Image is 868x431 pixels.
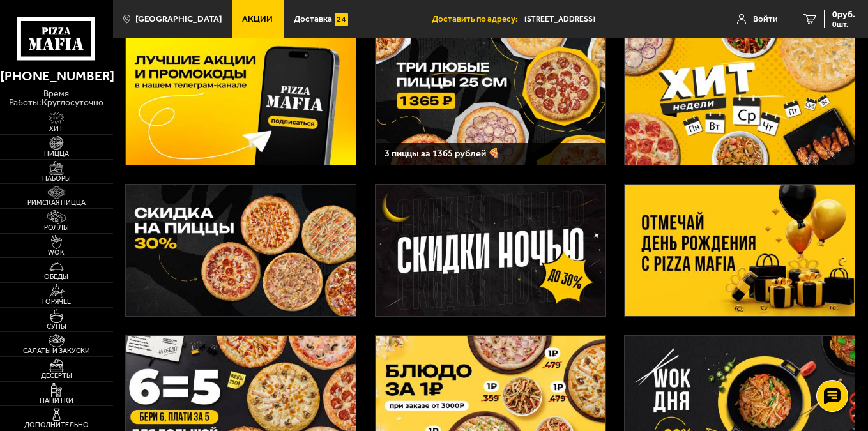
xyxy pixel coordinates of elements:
[242,15,273,24] span: Акции
[832,20,855,28] span: 0 шт.
[432,15,524,24] span: Доставить по адресу:
[335,13,348,26] img: 15daf4d41897b9f0e9f617042186c801.svg
[753,15,778,24] span: Войти
[385,149,597,158] h3: 3 пиццы за 1365 рублей 🍕
[135,15,222,24] span: [GEOGRAPHIC_DATA]
[524,8,698,31] input: Ваш адрес доставки
[375,33,606,166] a: 3 пиццы за 1365 рублей 🍕
[832,10,855,19] span: 0 руб.
[294,15,332,24] span: Доставка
